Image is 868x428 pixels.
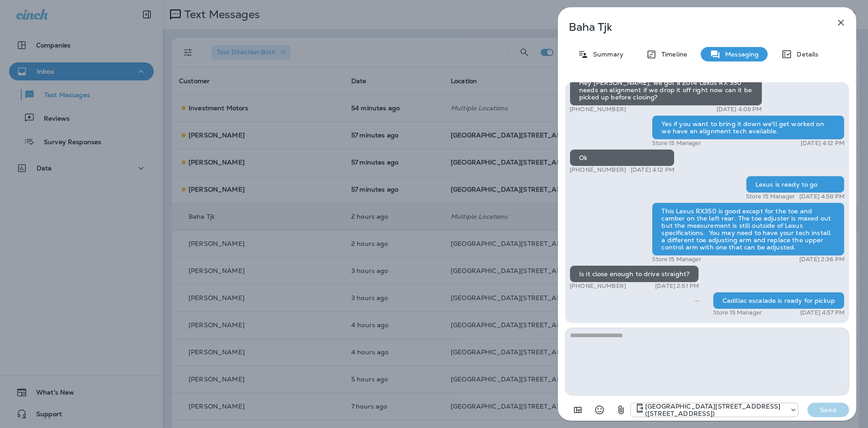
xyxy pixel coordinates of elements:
[569,21,816,33] p: Baha Tjk
[717,106,762,113] p: [DATE] 4:08 PM
[746,193,795,200] p: Store 15 Manager
[631,166,675,174] p: [DATE] 4:12 PM
[713,292,844,309] div: Cadillac escalade is ready for pickup
[645,403,785,417] p: [GEOGRAPHIC_DATA][STREET_ADDRESS] ([STREET_ADDRESS])
[631,403,798,417] div: +1 (402) 891-8464
[652,202,844,256] div: This Lexus RX350 is good except for the toe and camber on the left rear. The toe adjuster is maxe...
[569,401,587,419] button: Add in a premade template
[570,265,699,282] div: Is it close enough to drive straight?
[589,51,623,58] p: Summary
[590,401,609,419] button: Select an emoji
[652,256,701,263] p: Store 15 Manager
[655,282,699,290] p: [DATE] 2:51 PM
[570,166,626,174] p: [PHONE_NUMBER]
[801,140,844,147] p: [DATE] 4:12 PM
[652,115,844,140] div: Yes if you want to bring it down we'll get worked on we have an alignment tech available.
[657,51,687,58] p: Timeline
[746,176,844,193] div: Lexus is ready to go
[721,51,759,58] p: Messaging
[570,282,626,290] p: [PHONE_NUMBER]
[800,309,844,316] p: [DATE] 4:57 PM
[570,149,675,166] div: Ok
[792,51,818,58] p: Details
[713,309,762,316] p: Store 15 Manager
[695,296,699,304] span: Sent
[570,106,626,113] p: [PHONE_NUMBER]
[799,256,844,263] p: [DATE] 2:36 PM
[799,193,844,200] p: [DATE] 4:58 PM
[652,140,701,147] p: Store 15 Manager
[570,74,762,106] div: Hey [PERSON_NAME], we got a 2014 Lexus RX 350 needs an alignment if we drop it off right now can ...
